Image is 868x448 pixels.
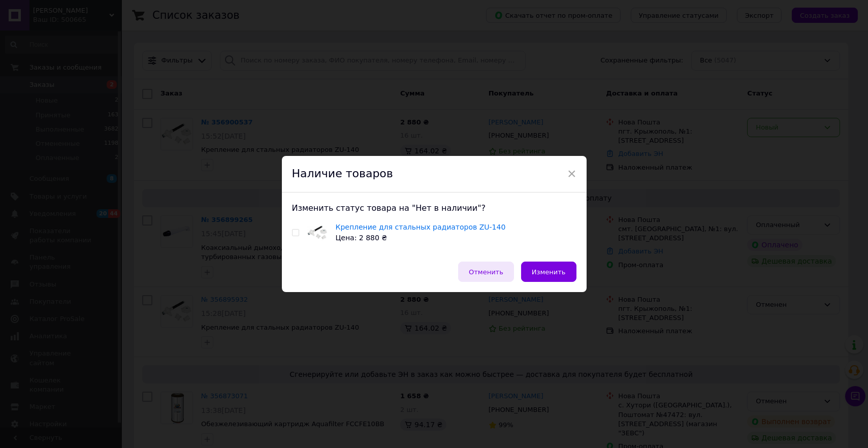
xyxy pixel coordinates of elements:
[282,156,587,193] div: Наличие товаров
[532,268,566,276] span: Изменить
[292,203,576,214] div: Изменить статус товара на "Нет в наличии"?
[567,165,576,182] span: ×
[336,233,506,243] div: Цена: 2 880 ₴
[521,262,576,282] button: Изменить
[458,262,514,282] button: Отменить
[469,268,503,276] span: Отменить
[336,223,506,231] a: Крепление для стальных радиаторов ZU-140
